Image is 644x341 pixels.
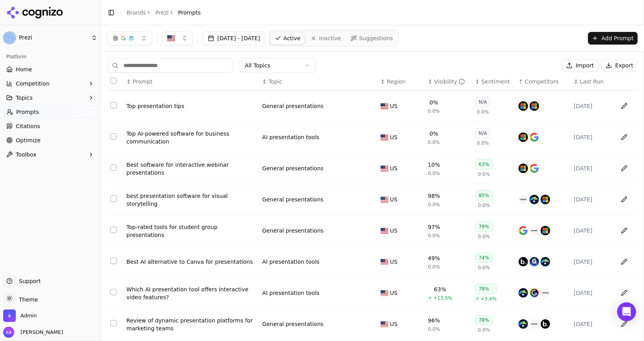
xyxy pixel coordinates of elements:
[262,289,319,297] a: AI presentation tools
[262,102,324,110] a: General presentations
[478,233,490,240] span: 0.0%
[618,162,631,175] button: Edit in sheet
[475,315,493,325] div: 78%
[390,289,398,297] span: US
[262,227,324,235] a: General presentations
[19,34,88,41] span: Prezi
[381,78,422,86] div: ↕Region
[530,132,539,142] img: google
[519,164,528,173] img: microsoft
[127,317,256,332] div: Review of dynamic presentation platforms for marketing teams
[127,223,256,239] div: Top-rated tools for student group presentations
[530,101,539,111] img: powerpoint
[541,319,550,329] img: beautiful.ai
[618,318,631,330] button: Edit in sheet
[178,9,201,17] span: Prompts
[588,32,638,45] button: Add Prompt
[428,223,440,231] div: 97%
[3,91,97,104] button: Topics
[618,100,631,112] button: Edit in sheet
[541,226,550,235] img: microsoft
[16,151,37,158] span: Toolbox
[519,101,528,111] img: microsoft
[475,296,479,302] span: ↗
[574,78,611,86] div: ↕Last Run
[530,195,539,204] img: visme
[262,133,319,141] div: AI presentation tools
[475,222,493,232] div: 79%
[562,59,598,72] button: Import
[381,259,388,265] img: US flag
[428,78,469,86] div: ↕Visibility
[574,227,611,235] div: [DATE]
[390,164,398,172] span: US
[428,295,432,301] span: ↗
[390,258,398,266] span: US
[530,164,539,173] img: google
[478,171,490,177] span: 0.0%
[3,50,97,63] div: Platform
[127,285,256,301] a: Which AI presentation tool offers interactive video features?
[475,190,493,201] div: 85%
[574,164,611,172] div: [DATE]
[262,164,324,172] a: General presentations
[262,196,324,203] div: General presentations
[519,319,528,329] img: visme
[381,134,388,140] img: US flag
[110,164,117,171] button: Select row 176
[530,257,539,266] img: gamma
[3,77,97,90] button: Competition
[618,131,631,143] button: Edit in sheet
[127,102,256,110] a: Top presentation tips
[481,296,497,302] span: +3.4%
[390,227,398,235] span: US
[475,253,493,263] div: 74%
[127,258,256,266] a: Best AI alternative to Canva for presentations
[428,108,440,114] span: 0.0%
[110,320,117,326] button: Select row 5
[377,73,425,91] th: Region
[478,265,490,271] span: 0.0%
[381,290,388,296] img: US flag
[477,140,489,146] span: 0.0%
[618,224,631,237] button: Edit in sheet
[3,327,14,338] img: Alp Aysan
[428,264,440,270] span: 0.0%
[475,78,512,86] div: ↕Sentiment
[16,277,41,285] span: Support
[127,78,256,86] div: ↕Prompt
[381,228,388,234] img: US flag
[475,159,493,170] div: 63%
[478,327,490,333] span: 0.0%
[262,320,324,328] a: General presentations
[515,73,571,91] th: Competitors
[127,9,146,16] a: Brands
[16,94,33,102] span: Topics
[3,106,97,118] a: Prompts
[110,133,117,140] button: Select row 146
[123,73,259,91] th: Prompt
[574,289,611,297] div: [DATE]
[16,296,38,303] span: Theme
[3,120,97,132] a: Citations
[262,258,319,266] a: AI presentation tools
[387,78,406,86] span: Region
[127,9,201,17] nav: breadcrumb
[269,78,282,86] span: Topic
[3,327,63,338] button: Open user button
[127,161,256,177] div: Best software for interactive webinar presentations
[618,287,631,299] button: Edit in sheet
[16,122,40,130] span: Citations
[271,32,305,45] a: Active
[519,132,528,142] img: microsoft
[127,130,256,145] div: Top AI-powered software for business communication
[475,97,491,107] div: N/A
[428,201,440,208] span: 0.0%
